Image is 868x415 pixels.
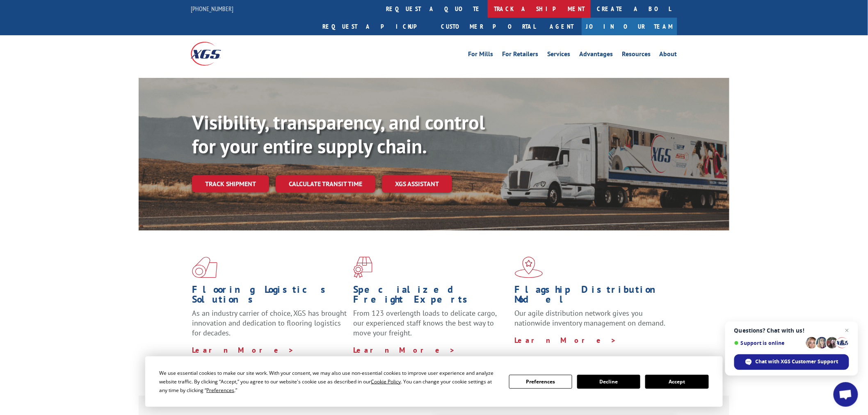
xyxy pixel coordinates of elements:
[582,18,677,35] a: Join Our Team
[145,356,723,407] div: Cookie Consent Prompt
[515,308,666,328] span: Our agile distribution network gives you nationwide inventory management on demand.
[371,378,401,385] span: Cookie Policy
[834,382,858,407] div: Open chat
[192,257,217,278] img: xgs-icon-total-supply-chain-intelligence-red
[192,345,294,355] a: Learn More >
[660,51,677,60] a: About
[191,5,233,13] a: [PHONE_NUMBER]
[515,257,543,278] img: xgs-icon-flagship-distribution-model-red
[192,175,269,192] a: Track shipment
[547,51,570,60] a: Services
[579,51,613,60] a: Advantages
[353,257,372,278] img: xgs-icon-focused-on-flooring-red
[734,340,803,346] span: Support is online
[515,285,670,308] h1: Flagship Distribution Model
[276,175,375,193] a: Calculate transit time
[206,387,234,394] span: Preferences
[353,345,455,355] a: Learn More >
[159,369,499,394] div: We use essential cookies to make our site work. With your consent, we may also use non-essential ...
[435,18,541,35] a: Customer Portal
[577,375,640,389] button: Decline
[353,285,508,308] h1: Specialized Freight Experts
[734,354,849,370] div: Chat with XGS Customer Support
[734,327,849,334] span: Questions? Chat with us!
[192,285,347,308] h1: Flooring Logistics Solutions
[756,358,838,365] span: Chat with XGS Customer Support
[192,109,485,159] b: Visibility, transparency, and control for your entire supply chain.
[509,375,572,389] button: Preferences
[468,51,493,60] a: For Mills
[353,308,508,345] p: From 123 overlength loads to delicate cargo, our experienced staff knows the best way to move you...
[192,308,347,337] span: As an industry carrier of choice, XGS has brought innovation and dedication to flooring logistics...
[842,326,852,335] span: Close chat
[502,51,538,60] a: For Retailers
[382,175,452,193] a: XGS ASSISTANT
[541,18,582,35] a: Agent
[316,18,435,35] a: Request a pickup
[622,51,651,60] a: Resources
[645,375,708,389] button: Accept
[515,335,617,345] a: Learn More >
